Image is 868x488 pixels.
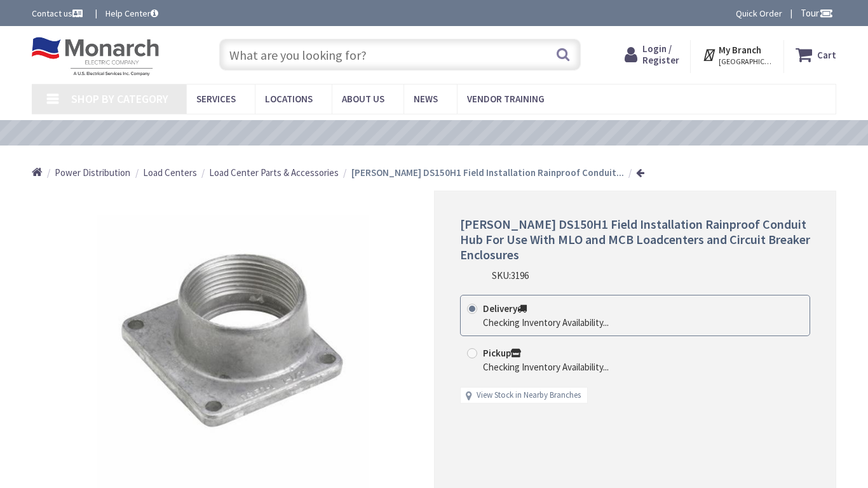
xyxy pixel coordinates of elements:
[55,166,130,179] a: Power Distribution
[55,166,130,179] span: Power Distribution
[483,316,609,329] div: Checking Inventory Availability...
[719,57,773,67] span: [GEOGRAPHIC_DATA], [GEOGRAPHIC_DATA]
[209,166,339,179] span: Load Center Parts & Accessories
[801,7,833,19] span: Tour
[642,43,679,66] span: Login / Register
[351,166,624,179] strong: [PERSON_NAME] DS150H1 Field Installation Rainproof Conduit...
[477,390,581,402] a: View Stock in Nearby Branches
[483,360,609,374] div: Checking Inventory Availability...
[483,347,521,359] strong: Pickup
[817,43,836,66] strong: Cart
[467,93,545,105] span: Vendor Training
[492,269,529,282] div: SKU:
[702,43,773,66] div: My Branch [GEOGRAPHIC_DATA], [GEOGRAPHIC_DATA]
[219,39,581,71] input: What are you looking for?
[414,93,438,105] span: News
[143,166,197,179] span: Load Centers
[32,37,159,76] img: Monarch Electric Company
[209,166,339,179] a: Load Center Parts & Accessories
[342,93,384,105] span: About Us
[105,7,158,20] a: Help Center
[71,91,168,106] span: Shop By Category
[796,43,836,66] a: Cart
[460,216,810,262] span: [PERSON_NAME] DS150H1 Field Installation Rainproof Conduit Hub For Use With MLO and MCB Loadcente...
[313,126,535,140] a: VIEW OUR VIDEO TRAINING LIBRARY
[483,302,527,315] strong: Delivery
[265,93,313,105] span: Locations
[719,44,761,56] strong: My Branch
[511,269,529,281] span: 3196
[196,93,236,105] span: Services
[736,7,782,20] a: Quick Order
[625,43,679,66] a: Login / Register
[97,215,370,488] img: Eaton DS150H1 Field Installation Rainproof Conduit Hub For Use With MLO and MCB Loadcenters and C...
[32,7,85,20] a: Contact us
[143,166,197,179] a: Load Centers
